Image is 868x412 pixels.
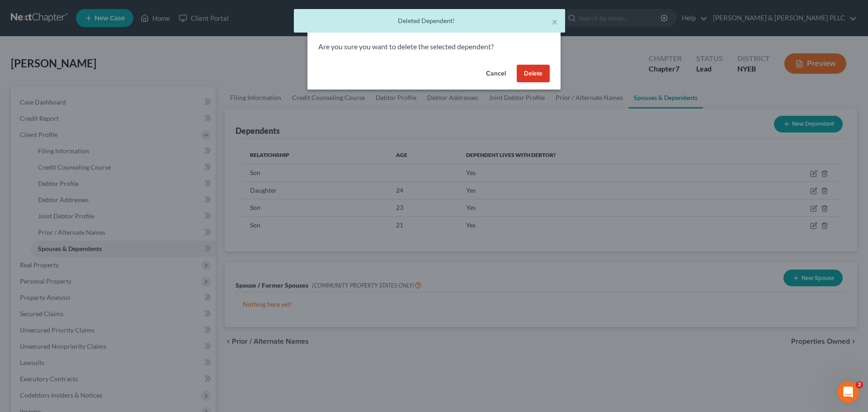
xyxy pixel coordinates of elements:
button: Cancel [479,65,513,83]
iframe: Intercom live chat [837,381,859,403]
button: × [552,16,558,27]
div: Deleted Dependent! [301,16,558,25]
p: Are you sure you want to delete the selected dependent? [318,42,550,52]
span: 2 [856,381,863,388]
button: Delete [517,65,550,83]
